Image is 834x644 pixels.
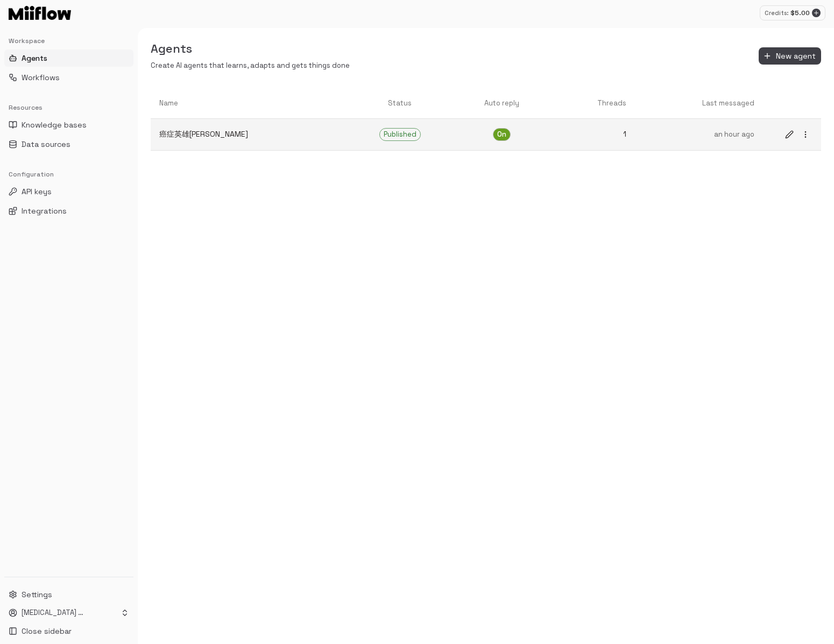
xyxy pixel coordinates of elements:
[22,626,72,636] span: Close sidebar
[22,186,52,197] span: API keys
[4,202,133,220] button: Integrations
[4,586,133,603] button: Settings
[151,88,346,119] th: Name
[4,116,133,133] button: Knowledge bases
[454,119,550,150] a: On
[454,88,550,119] th: Auto reply
[493,130,510,140] span: On
[346,119,454,150] a: Published
[4,32,133,49] div: Workspace
[22,119,87,130] span: Knowledge bases
[4,69,133,86] button: Workflows
[759,47,821,65] button: New agent
[22,206,67,216] span: Integrations
[782,128,796,141] button: edit
[790,8,810,18] p: $ 5.00
[151,41,350,56] h5: Agents
[22,589,52,600] span: Settings
[151,120,346,148] a: 癌症英雄[PERSON_NAME]
[774,119,821,150] a: editmore
[798,128,812,141] button: more
[22,72,60,83] span: Workflows
[644,130,754,140] p: an hour ago
[151,61,350,71] p: Create AI agents that learns, adapts and gets things done
[9,6,71,20] img: Logo
[4,49,133,67] button: Agents
[133,28,142,644] button: Toggle Sidebar
[550,88,635,119] th: Threads
[22,139,70,150] span: Data sources
[4,99,133,116] div: Resources
[4,166,133,183] div: Configuration
[4,183,133,200] button: API keys
[635,121,763,148] a: an hour ago
[380,130,420,140] span: Published
[4,622,133,640] button: Close sidebar
[346,88,454,119] th: Status
[812,9,821,17] button: Add credits
[4,136,133,153] button: Data sources
[4,605,133,620] button: [MEDICAL_DATA] Hero
[22,608,86,618] p: [MEDICAL_DATA] Hero
[765,9,788,18] p: Credits:
[22,53,47,63] span: Agents
[159,129,337,140] p: 癌症英雄[PERSON_NAME]
[635,88,763,119] th: Last messaged
[550,120,635,148] a: 1
[559,129,626,140] p: 1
